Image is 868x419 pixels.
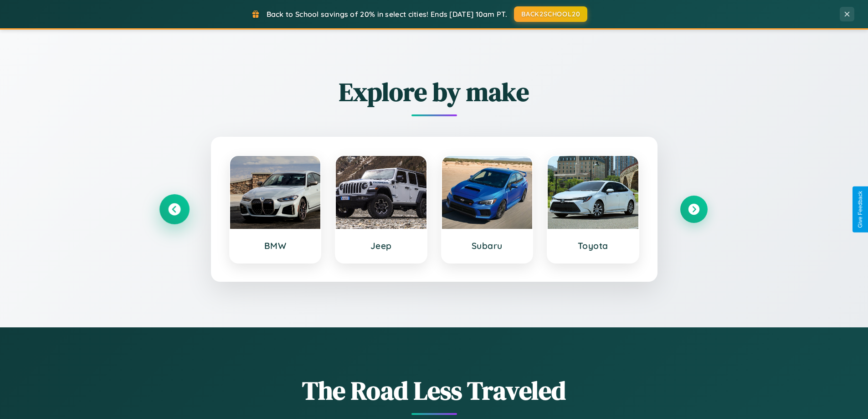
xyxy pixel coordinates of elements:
[451,240,524,251] h3: Subaru
[161,74,708,109] h2: Explore by make
[857,191,863,228] div: Give Feedback
[161,373,708,408] h1: The Road Less Traveled
[557,240,629,251] h3: Toyota
[345,240,417,251] h3: Jeep
[239,240,312,251] h3: BMW
[514,6,587,22] button: BACK2SCHOOL20
[267,10,507,19] span: Back to School savings of 20% in select cities! Ends [DATE] 10am PT.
